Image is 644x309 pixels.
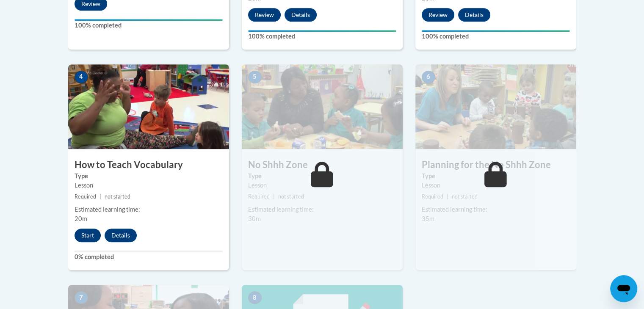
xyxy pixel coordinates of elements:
div: Lesson [248,181,396,190]
span: Required [248,193,270,200]
span: 6 [422,71,435,83]
span: | [100,193,101,200]
button: Details [285,8,317,22]
div: Estimated learning time: [248,205,396,214]
img: Course Image [242,64,403,149]
div: Estimated learning time: [422,205,570,214]
button: Start [75,229,101,242]
label: 100% completed [248,32,396,41]
span: 35m [422,215,434,222]
span: 5 [248,71,262,83]
h3: How to Teach Vocabulary [68,158,229,171]
img: Course Image [415,64,576,149]
div: Your progress [75,19,223,21]
div: Lesson [75,181,223,190]
h3: No Shhh Zone [242,158,403,171]
span: | [273,193,275,200]
button: Review [248,8,281,22]
div: Estimated learning time: [75,205,223,214]
label: Type [422,171,570,181]
img: Course Image [68,64,229,149]
span: 7 [75,291,88,304]
div: Your progress [248,30,396,32]
span: 20m [75,215,87,222]
label: Type [75,171,223,181]
label: Type [248,171,396,181]
span: not started [278,193,304,200]
span: | [447,193,448,200]
label: 100% completed [422,32,570,41]
span: Required [422,193,443,200]
label: 100% completed [75,21,223,30]
div: Your progress [422,30,570,32]
h3: Planning for the No Shhh Zone [415,158,576,171]
iframe: Button to launch messaging window [610,275,637,302]
span: 30m [248,215,261,222]
span: 4 [75,71,88,83]
button: Details [105,229,137,242]
span: not started [452,193,478,200]
span: not started [105,193,130,200]
span: 8 [248,291,262,304]
span: Required [75,193,96,200]
div: Lesson [422,181,570,190]
button: Review [422,8,454,22]
label: 0% completed [75,252,223,262]
button: Details [458,8,490,22]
